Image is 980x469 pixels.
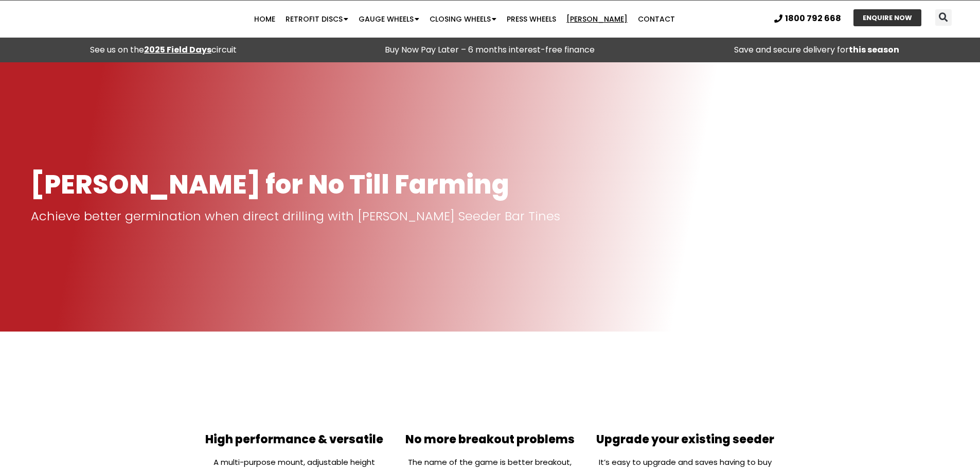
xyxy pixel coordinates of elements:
[453,355,527,429] img: No more breakout problems
[258,355,332,429] img: High performance and versatile
[561,9,633,29] a: [PERSON_NAME]
[397,434,582,445] h2: No more breakout problems
[853,9,921,26] a: ENQUIRE NOW
[280,9,353,29] a: Retrofit Discs
[502,9,561,29] a: Press Wheels
[658,43,975,57] p: Save and secure delivery for
[863,14,912,21] span: ENQUIRE NOW
[5,43,322,57] div: See us on the circuit
[849,44,899,56] strong: this season
[202,434,387,445] h2: High performance & versatile
[424,9,502,29] a: Closing Wheels
[144,44,211,56] a: 2025 Field Days
[774,14,841,23] a: 1800 792 668
[31,170,949,199] h1: [PERSON_NAME] for No Till Farming
[31,209,949,223] p: Achieve better germination when direct drilling with [PERSON_NAME] Seeder Bar Tines
[249,9,280,29] a: Home
[31,3,134,35] img: Ryan NT logo
[190,9,739,29] nav: Menu
[785,14,841,23] span: 1800 792 668
[593,434,778,445] h2: Upgrade your existing seeder
[633,9,680,29] a: Contact
[648,355,722,429] img: Upgrade your existing seeder
[332,43,648,57] p: Buy Now Pay Later – 6 months interest-free finance
[935,9,952,26] div: Search
[353,9,424,29] a: Gauge Wheels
